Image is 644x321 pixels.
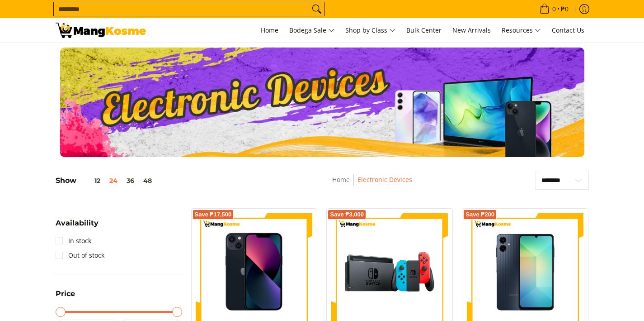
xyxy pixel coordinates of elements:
[559,6,570,12] span: ₱0
[76,177,105,184] button: 12
[195,212,232,217] span: Save ₱17,500
[345,25,395,36] span: Shop by Class
[122,177,139,184] button: 36
[537,4,571,14] span: •
[552,26,584,34] span: Contact Us
[155,18,589,43] nav: Main Menu
[261,26,278,34] span: Home
[139,177,156,184] button: 48
[289,25,334,36] span: Bodega Sale
[330,212,364,217] span: Save ₱3,000
[551,6,557,12] span: 0
[357,175,412,184] a: Electronic Devices
[406,26,442,34] span: Bulk Center
[285,18,339,43] a: Bodega Sale
[56,234,91,248] a: In stock
[332,175,350,184] a: Home
[310,2,324,16] button: Search
[448,18,495,43] a: New Arrivals
[56,290,75,304] summary: Open
[497,18,545,43] a: Resources
[547,18,589,43] a: Contact Us
[256,18,283,43] a: Home
[452,26,491,34] span: New Arrivals
[56,220,99,234] summary: Open
[56,176,156,185] h5: Show
[105,177,122,184] button: 24
[56,290,75,297] span: Price
[56,23,146,38] img: Electronic Devices - Premium Brands with Warehouse Prices l Mang Kosme
[502,25,541,36] span: Resources
[402,18,446,43] a: Bulk Center
[268,174,476,195] nav: Breadcrumbs
[56,248,104,263] a: Out of stock
[56,220,99,227] span: Availability
[341,18,400,43] a: Shop by Class
[465,212,494,217] span: Save ₱200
